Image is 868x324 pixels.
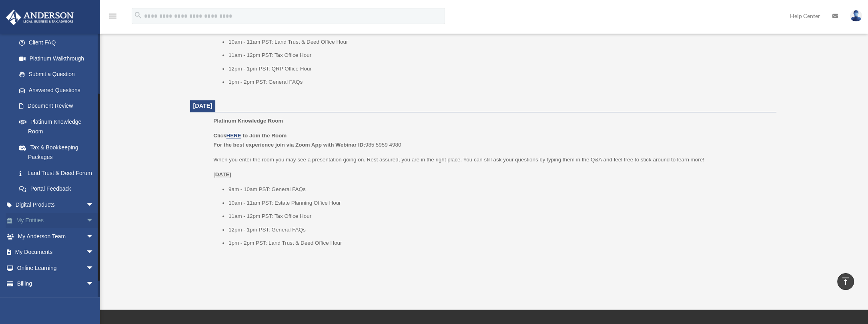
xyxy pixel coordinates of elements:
[229,211,771,221] li: 11am - 12pm PST: Tax Office Hour
[229,225,771,235] li: 12pm - 1pm PST: General FAQs
[86,213,102,229] span: arrow_drop_down
[229,77,771,87] li: 1pm - 2pm PST: General FAQs
[86,228,102,245] span: arrow_drop_down
[11,165,106,181] a: Land Trust & Deed Forum
[213,155,770,165] p: When you enter the room you may see a presentation going on. Rest assured, you are in the right p...
[86,260,102,276] span: arrow_drop_down
[6,197,106,213] a: Digital Productsarrow_drop_down
[86,276,102,292] span: arrow_drop_down
[229,185,771,194] li: 9am - 10am PST: General FAQs
[108,11,118,21] i: menu
[86,244,102,261] span: arrow_drop_down
[6,260,106,276] a: Online Learningarrow_drop_down
[850,10,862,22] img: User Pic
[6,228,106,244] a: My Anderson Teamarrow_drop_down
[213,131,770,150] p: 985 5959 4980
[134,11,142,20] i: search
[86,197,102,213] span: arrow_drop_down
[213,133,243,139] b: Click
[11,139,106,165] a: Tax & Bookkeeping Packages
[108,14,118,21] a: menu
[6,292,106,308] a: Events Calendar
[229,238,771,248] li: 1pm - 2pm PST: Land Trust & Deed Office Hour
[6,213,106,229] a: My Entitiesarrow_drop_down
[213,171,231,177] u: [DATE]
[11,50,106,66] a: Platinum Walkthrough
[6,244,106,260] a: My Documentsarrow_drop_down
[4,10,76,25] img: Anderson Advisors Platinum Portal
[229,198,771,208] li: 10am - 11am PST: Estate Planning Office Hour
[229,50,771,60] li: 11am - 12pm PST: Tax Office Hour
[226,133,241,139] a: HERE
[11,114,102,139] a: Platinum Knowledge Room
[11,98,106,114] a: Document Review
[243,133,287,139] b: to Join the Room
[193,103,212,109] span: [DATE]
[11,181,106,197] a: Portal Feedback
[11,82,106,98] a: Answered Questions
[229,37,771,47] li: 10am - 11am PST: Land Trust & Deed Office Hour
[213,142,365,148] b: For the best experience join via Zoom App with Webinar ID:
[6,276,106,292] a: Billingarrow_drop_down
[841,276,850,286] i: vertical_align_top
[213,118,283,124] span: Platinum Knowledge Room
[11,66,106,83] a: Submit a Question
[837,273,854,290] a: vertical_align_top
[11,35,106,51] a: Client FAQ
[229,64,771,74] li: 12pm - 1pm PST: QRP Office Hour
